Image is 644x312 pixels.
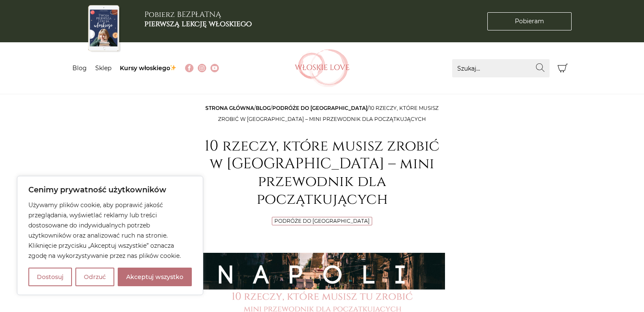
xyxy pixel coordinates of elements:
img: Włoskielove [295,49,350,87]
p: Cenimy prywatność użytkowników [28,185,192,195]
p: Używamy plików cookie, aby poprawić jakość przeglądania, wyświetlać reklamy lub treści dostosowan... [28,200,192,261]
b: pierwszą lekcję włoskiego [144,19,252,29]
a: Strona główna [205,105,254,111]
h1: 10 rzeczy, które musisz zrobić w [GEOGRAPHIC_DATA] – mini przewodnik dla początkujących [199,137,445,208]
a: Blog [72,64,87,72]
button: Akceptuj wszystko [118,268,192,286]
span: Pobieram [515,17,544,26]
button: Odrzuć [75,268,114,286]
button: Dostosuj [28,268,72,286]
a: Podróże do [GEOGRAPHIC_DATA] [274,218,370,224]
a: Podróże do [GEOGRAPHIC_DATA] [272,105,368,111]
span: / / / [205,105,439,122]
img: ✨ [170,65,176,71]
button: Koszyk [554,59,572,77]
a: Pobieram [487,12,572,30]
h3: Pobierz BEZPŁATNĄ [144,10,252,28]
input: Szukaj... [452,59,550,77]
a: Kursy włoskiego [120,64,177,72]
a: Sklep [95,64,111,72]
a: Blog [256,105,271,111]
